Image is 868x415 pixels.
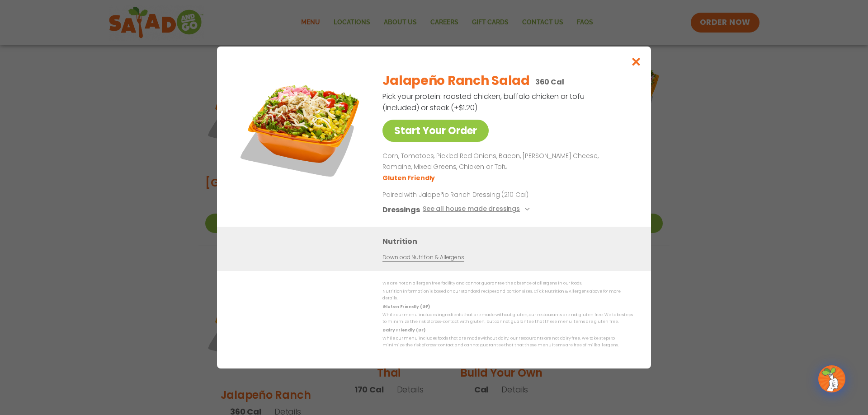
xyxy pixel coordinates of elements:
strong: Gluten Friendly (GF) [382,304,429,309]
p: Pick your protein: roasted chicken, buffalo chicken or tofu (included) or steak (+$1.20) [382,91,586,113]
p: Nutrition information is based on our standard recipes and portion sizes. Click Nutrition & Aller... [382,288,633,302]
p: Paired with Jalapeño Ranch Dressing (210 Cal) [382,190,550,200]
h3: Dressings [382,204,420,215]
p: We are not an allergen free facility and cannot guarantee the absence of allergens in our foods. [382,280,633,287]
p: 360 Cal [535,76,564,88]
p: While our menu includes foods that are made without dairy, our restaurants are not dairy free. We... [382,335,633,349]
h2: Jalapeño Ranch Salad [382,71,529,90]
img: Featured product photo for Jalapeño Ranch Salad [237,65,364,191]
strong: Dairy Friendly (DF) [382,327,425,333]
p: While our menu includes ingredients that are made without gluten, our restaurants are not gluten ... [382,312,633,326]
img: wpChatIcon [819,366,844,392]
button: See all house made dressings [423,204,533,215]
button: Close modal [622,47,651,77]
p: Corn, Tomatoes, Pickled Red Onions, Bacon, [PERSON_NAME] Cheese, Romaine, Mixed Greens, Chicken o... [382,151,629,173]
a: Download Nutrition & Allergens [382,253,464,262]
h3: Nutrition [382,236,637,247]
li: Gluten Friendly [382,173,436,183]
a: Start Your Order [382,120,489,142]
